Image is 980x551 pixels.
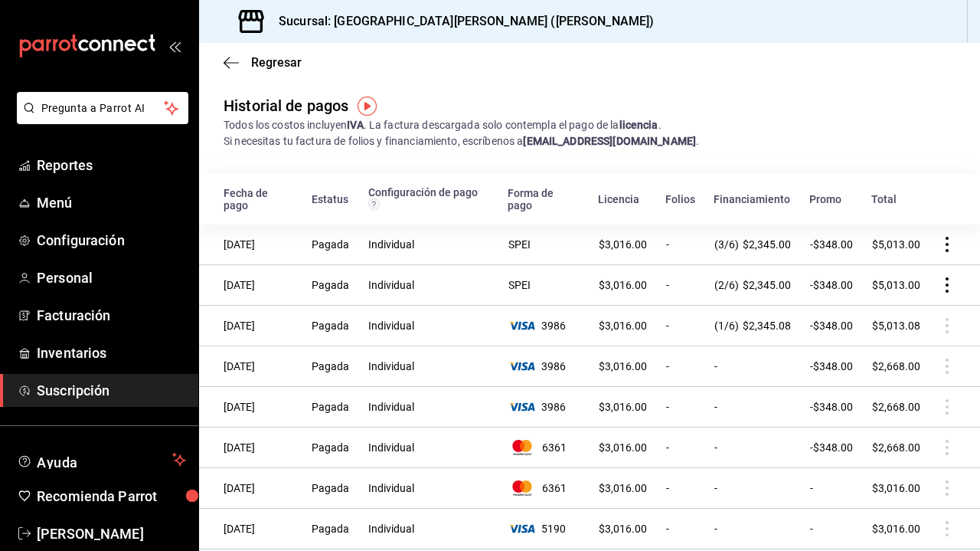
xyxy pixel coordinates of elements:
td: Individual [359,387,498,428]
th: Licencia [589,174,656,225]
td: Pagada [302,265,359,306]
span: $3,016.00 [599,320,647,332]
td: -$348.00 [800,225,862,265]
span: Ayuda [37,451,166,469]
span: Si el pago de la suscripción es agrupado con todas las sucursales, será denominado como Multisucu... [368,200,380,212]
span: Personal [37,267,186,288]
span: Menú [37,192,186,213]
td: - [704,346,800,387]
div: 5190 [508,523,580,535]
td: Pagada [302,306,359,346]
td: - [656,346,704,387]
td: SPEI [498,225,589,265]
td: Individual [359,306,498,346]
div: 6361 [508,480,580,496]
span: $3,016.00 [599,401,647,413]
td: - [704,468,800,509]
td: - [704,428,800,468]
td: Individual [359,265,498,306]
span: $2,345.00 [743,279,791,291]
div: Historial de pagos [224,94,348,117]
span: $5,013.00 [872,279,920,291]
td: Pagada [302,387,359,428]
td: -$348.00 [800,387,862,428]
span: $2,668.00 [872,401,920,413]
td: Individual [359,346,498,387]
td: - [656,468,704,509]
td: Pagada [302,509,359,549]
a: Pregunta a Parrot AI [11,111,188,127]
button: actions [939,237,955,252]
span: Facturación [37,305,186,326]
span: $3,016.00 [599,360,647,372]
th: Promo [800,174,862,225]
div: 3986 [508,401,580,413]
span: $3,016.00 [599,279,647,291]
span: $3,016.00 [599,238,647,251]
strong: licencia [619,119,658,131]
td: Individual [359,428,498,468]
td: -$348.00 [800,306,862,346]
td: [DATE] [199,265,302,306]
div: (2/6) [714,279,791,291]
th: Total [862,174,929,225]
td: Individual [359,225,498,265]
span: Recomienda Parrot [37,486,186,507]
td: Individual [359,468,498,509]
span: Inventarios [37,343,186,363]
span: $5,013.00 [872,238,920,251]
td: Pagada [302,225,359,265]
td: [DATE] [199,346,302,387]
span: $5,013.08 [872,320,920,332]
span: $2,668.00 [872,360,920,372]
span: $2,668.00 [872,441,920,454]
span: $2,345.00 [743,238,791,251]
td: Pagada [302,468,359,509]
td: - [656,428,704,468]
div: (3/6) [714,238,791,251]
td: - [656,306,704,346]
span: $3,016.00 [599,482,647,494]
button: Regresar [224,55,302,70]
div: 3986 [508,320,580,332]
strong: [EMAIL_ADDRESS][DOMAIN_NAME] [523,135,696,147]
td: - [656,387,704,428]
span: $3,016.00 [872,523,920,535]
td: -$348.00 [800,428,862,468]
div: (1/6) [714,320,791,332]
span: Configuración [37,230,186,251]
h3: Sucursal: [GEOGRAPHIC_DATA][PERSON_NAME] ([PERSON_NAME]) [266,12,654,31]
td: - [800,509,862,549]
div: Todos los costos incluyen . La factura descargada solo contempla el pago de la . Si necesitas tu ... [224,117,955,149]
th: Fecha de pago [199,174,302,225]
span: Reportes [37,155,186,175]
td: -$348.00 [800,346,862,387]
td: - [656,265,704,306]
td: Pagada [302,346,359,387]
th: Financiamiento [704,174,800,225]
td: - [704,509,800,549]
div: 3986 [508,360,580,372]
button: open_drawer_menu [168,40,181,52]
div: 6361 [508,440,580,455]
button: Pregunta a Parrot AI [17,92,188,124]
td: - [656,509,704,549]
td: Pagada [302,428,359,468]
span: Regresar [251,55,302,70]
td: [DATE] [199,468,302,509]
td: [DATE] [199,509,302,549]
td: [DATE] [199,428,302,468]
td: [DATE] [199,225,302,265]
th: Folios [656,174,704,225]
td: - [800,468,862,509]
td: Individual [359,509,498,549]
span: Suscripción [37,380,186,401]
span: $3,016.00 [599,441,647,454]
td: - [704,387,800,428]
th: Configuración de pago [359,174,498,225]
strong: IVA [347,119,363,131]
th: Estatus [302,174,359,225]
button: actions [939,277,955,293]
td: - [656,225,704,265]
td: [DATE] [199,387,302,428]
